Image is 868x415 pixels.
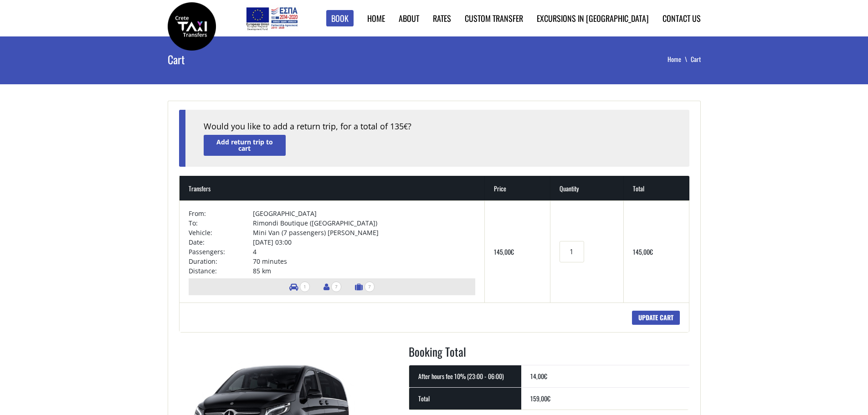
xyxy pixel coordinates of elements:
td: Date: [189,237,253,247]
a: Rates [433,12,451,24]
th: Total [624,176,689,200]
td: Distance: [189,266,253,276]
span: 1 [300,282,310,292]
td: From: [189,209,253,218]
a: Home [668,54,691,64]
a: Add return trip to cart [204,135,286,155]
a: Crete Taxi Transfers | Crete Taxi Transfers Cart | Crete Taxi Transfers [168,20,216,30]
td: Duration: [189,256,253,266]
h1: Cart [168,36,347,82]
a: Book [326,10,354,27]
input: Update cart [632,311,680,325]
bdi: 145,00 [633,247,653,256]
td: Passengers: [189,247,253,256]
td: [GEOGRAPHIC_DATA] [253,209,475,218]
td: 85 km [253,266,475,276]
td: Rimondi Boutique ([GEOGRAPHIC_DATA]) [253,218,475,228]
li: Number of passengers [319,278,346,295]
bdi: 14,00 [530,371,547,381]
span: € [404,122,408,132]
th: After hours fee 10% (23:00 - 06:00) [409,365,521,387]
span: 7 [331,282,341,292]
li: Number of vehicles [285,278,314,295]
a: Excursions in [GEOGRAPHIC_DATA] [537,12,649,24]
span: € [511,247,514,256]
span: 7 [365,282,375,292]
th: Price [485,176,550,200]
a: Contact us [663,12,701,24]
img: Crete Taxi Transfers | Crete Taxi Transfers Cart | Crete Taxi Transfers [168,2,216,51]
a: Home [367,12,385,24]
td: To: [189,218,253,228]
td: 4 [253,247,475,256]
span: € [544,371,547,381]
li: Cart [691,55,701,64]
span: € [547,394,550,403]
bdi: 159,00 [530,394,550,403]
td: Vehicle: [189,228,253,237]
td: 70 minutes [253,256,475,266]
bdi: 145,00 [494,247,514,256]
div: Would you like to add a return trip, for a total of 135 ? [204,121,671,133]
th: Quantity [550,176,624,200]
img: e-bannersEUERDF180X90.jpg [245,5,299,32]
span: € [650,247,653,256]
a: About [399,12,419,24]
th: Total [409,387,521,410]
th: Transfers [180,176,485,200]
td: Mini Van (7 passengers) [PERSON_NAME] [253,228,475,237]
h2: Booking Total [409,343,689,365]
a: Custom Transfer [465,12,523,24]
input: Transfers quantity [560,241,584,262]
li: Number of luggage items [350,278,379,295]
td: [DATE] 03:00 [253,237,475,247]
